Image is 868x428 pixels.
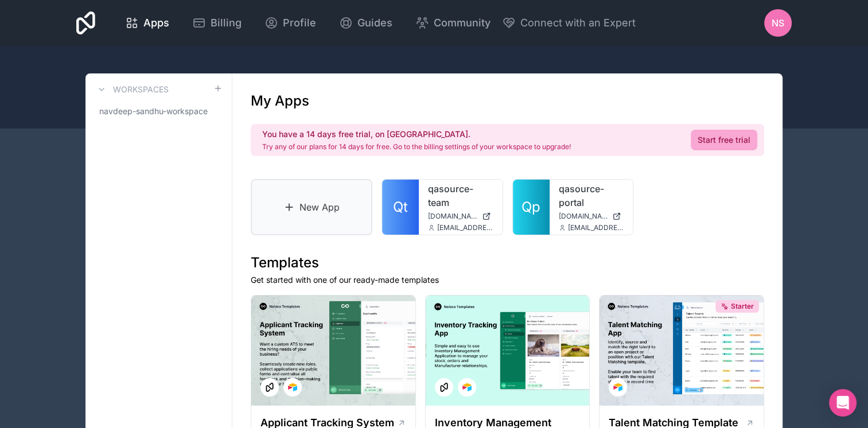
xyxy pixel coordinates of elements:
[95,83,169,96] a: Workspaces
[829,389,857,417] div: Open Intercom Messenger
[428,212,493,221] a: [DOMAIN_NAME]
[99,106,208,117] span: navdeep-sandhu-workspace
[143,15,169,31] span: Apps
[262,129,571,140] h2: You have a 14 days free trial, on [GEOGRAPHIC_DATA].
[559,212,624,221] a: [DOMAIN_NAME]
[613,383,622,392] img: Airtable Logo
[255,10,325,36] a: Profile
[251,274,764,286] p: Get started with one of our ready-made templates
[95,101,223,122] a: navdeep-sandhu-workspace
[568,223,624,232] span: [EMAIL_ADDRESS][DOMAIN_NAME]
[502,15,636,31] button: Connect with an Expert
[521,198,540,216] span: Qp
[434,15,491,31] span: Community
[691,130,757,150] a: Start free trial
[251,179,372,235] a: New App
[559,182,624,209] a: qasource-portal
[462,383,472,392] img: Airtable Logo
[251,92,309,110] h1: My Apps
[513,180,550,235] a: Qp
[393,198,408,216] span: Qt
[262,142,571,151] p: Try any of our plans for 14 days for free. Go to the billing settings of your workspace to upgrade!
[559,212,608,221] span: [DOMAIN_NAME]
[251,254,764,272] h1: Templates
[330,10,402,36] a: Guides
[731,302,754,311] span: Starter
[183,10,251,36] a: Billing
[428,182,493,209] a: qasource-team
[382,180,419,235] a: Qt
[113,84,169,95] h3: Workspaces
[520,15,636,31] span: Connect with an Expert
[116,10,178,36] a: Apps
[428,212,477,221] span: [DOMAIN_NAME]
[437,223,493,232] span: [EMAIL_ADDRESS][DOMAIN_NAME]
[288,383,297,392] img: Airtable Logo
[406,10,500,36] a: Community
[283,15,316,31] span: Profile
[772,16,784,30] span: nS
[211,15,242,31] span: Billing
[357,15,392,31] span: Guides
